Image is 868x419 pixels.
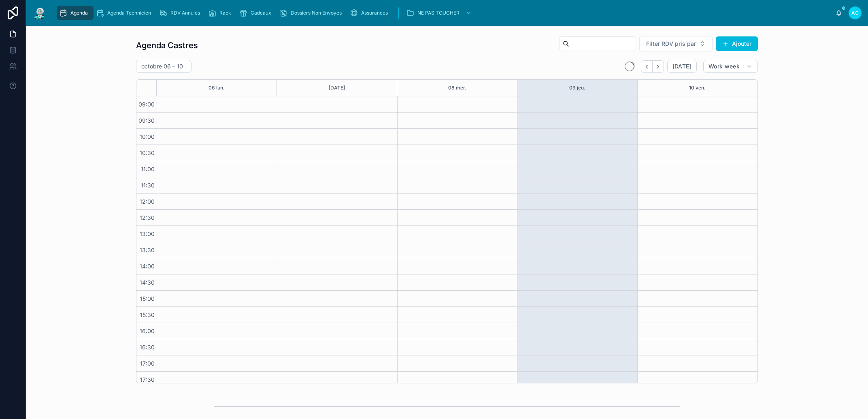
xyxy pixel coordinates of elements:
[53,4,836,22] div: scrollable content
[138,214,157,221] span: 12:30
[139,166,157,172] span: 11:00
[277,6,347,20] a: Dossiers Non Envoyés
[703,60,758,73] button: Work week
[157,6,206,20] a: RDV Annulés
[653,60,664,73] button: Next
[672,63,691,70] span: [DATE]
[138,247,157,253] span: 13:30
[138,263,157,270] span: 14:00
[138,279,157,286] span: 14:30
[404,6,476,20] a: NE PAS TOUCHER
[136,40,198,51] h1: Agenda Castres
[107,10,151,16] span: Agenda Technicien
[641,60,653,73] button: Back
[57,6,94,20] a: Agenda
[206,6,237,20] a: Rack
[70,10,88,16] span: Agenda
[708,63,740,70] span: Work week
[139,182,157,189] span: 11:30
[347,6,394,20] a: Assurances
[208,80,225,96] button: 06 lun.
[170,10,200,16] span: RDV Annulés
[138,311,157,318] span: 15:30
[569,80,585,96] button: 09 jeu.
[361,10,388,16] span: Assurances
[329,80,345,96] button: [DATE]
[138,230,157,237] span: 13:00
[646,40,696,48] span: Filter RDV pris par
[141,62,183,70] h2: octobre 06 – 10
[138,295,157,302] span: 15:00
[291,10,342,16] span: Dossiers Non Envoyés
[219,10,231,16] span: Rack
[448,80,466,96] button: 08 mer.
[667,60,697,73] button: [DATE]
[138,344,157,351] span: 16:30
[138,328,157,334] span: 16:00
[417,10,460,16] span: NE PAS TOUCHER
[136,101,157,108] span: 09:00
[32,6,47,19] img: App logo
[237,6,277,20] a: Cadeaux
[94,6,157,20] a: Agenda Technicien
[689,80,706,96] button: 10 ven.
[851,10,859,16] span: AC
[716,36,758,51] button: Ajouter
[138,198,157,205] span: 12:00
[136,117,157,124] span: 09:30
[138,360,157,367] span: 17:00
[639,36,713,51] button: Select Button
[138,149,157,156] span: 10:30
[138,376,157,383] span: 17:30
[138,133,157,140] span: 10:00
[251,10,271,16] span: Cadeaux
